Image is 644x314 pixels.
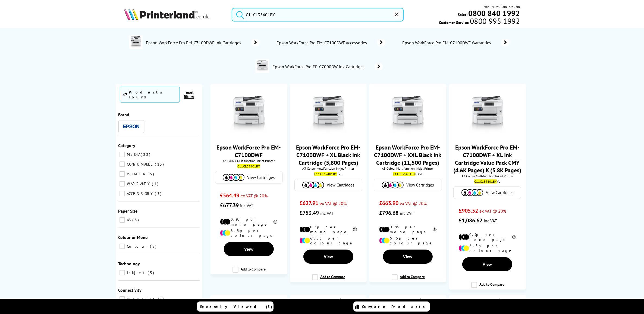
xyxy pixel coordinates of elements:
[155,162,165,167] span: 13
[308,94,349,134] img: epson-wf-pro-em-c7100-front-small.jpg
[197,301,274,312] a: Recently Viewed (5)
[393,172,415,176] mark: C11CL35401BY
[439,18,520,25] span: Customer Service:
[120,152,125,157] input: MEDIA 22
[220,192,239,199] span: £564.49
[126,162,155,167] span: CONSUMABLE
[276,39,385,46] a: Epson WorkForce Pro EM-C7100DWF Accessories
[220,228,277,238] li: 6.5p per colour page
[126,270,147,275] span: Inkjet
[120,181,125,186] input: WARRANTY 4
[276,40,369,45] span: Epson WorkForce Pro EM-C7100DWF Accessories
[458,12,467,17] span: Sales:
[400,201,427,206] span: ex VAT @ 20%
[383,250,433,264] a: View
[379,200,398,207] span: £663.90
[312,274,345,285] label: Add to Compare
[120,244,125,249] input: Colour 5
[469,18,520,24] span: 0800 995 1992
[118,208,138,214] span: Paper Size
[148,270,156,275] span: 5
[320,201,347,206] span: ex VAT @ 20%
[244,246,253,252] span: View
[456,189,518,196] a: View Cartridges
[247,175,275,180] span: View Cartridges
[461,189,483,196] img: Cartridges
[300,225,357,234] li: 0.9p per mono page
[471,282,504,292] label: Add to Compare
[126,297,158,301] span: Airprint
[232,8,403,21] input: Search product or brand
[403,254,412,259] span: View
[453,144,521,174] a: Epson WorkForce Pro EM-C7100DWF + XL Ink Cartridge Value Pack CMY (4.6K Pages) K (5.8K Pages)
[353,301,430,312] a: Compare Products
[126,172,147,176] span: PRINTER
[303,250,353,264] a: View
[272,64,366,69] span: Epson WorkForce Pro EP-C7000DW Ink Cartridges
[272,59,383,74] a: Epson WorkForce Pro EP-C7000DW Ink Cartridges
[372,166,444,170] span: A3 Colour Multifunction Inkjet Printer
[474,179,497,184] mark: C11CL35401BY
[148,172,156,176] span: 5
[300,209,319,216] span: £753.49
[126,152,140,157] span: MEDIA
[233,267,266,277] label: Add to Compare
[483,4,520,9] span: Mon - Fri 9:00am - 5:30pm
[256,59,269,73] img: epson-ep-c7000dw-deptimage.jpg
[459,207,478,214] span: £905.52
[124,8,209,20] img: Printerland Logo
[152,181,160,186] span: 4
[486,190,513,195] span: View Cartridges
[213,159,284,163] span: A3 Colour Multifunction Inkjet Printer
[133,217,140,222] span: 5
[459,243,516,253] li: 6.5p per colour page
[453,179,522,184] div: VL
[120,296,125,302] input: Airprint 5
[496,298,523,303] div: 10 In Stock
[123,125,139,129] img: Epson
[124,8,225,21] a: Printerland Logo
[293,166,364,170] span: A3 Colour Multifunction Inkjet Printer
[120,171,125,177] input: PRINTER 5
[374,144,441,166] a: Epson WorkForce Pro EM-C7100DWF + XXL Black Ink Cartridge (11,500 Pages)
[118,287,142,293] span: Connectivity
[123,92,128,97] span: 47
[324,254,333,259] span: View
[145,35,260,50] a: Epson WorkForce Pro EM-C7100DWF Ink Cartridges
[320,210,334,216] span: inc VAT
[118,235,148,240] span: Colour or Mono
[302,182,324,188] img: Cartridges
[294,172,363,176] div: KVL
[373,172,442,176] div: HKVL
[120,217,125,223] input: A3 5
[120,191,125,196] input: ACCESSORY 3
[459,217,482,224] span: £1,086.62
[126,191,155,196] span: ACCESSORY
[237,164,260,168] mark: C11CL35401BY
[382,182,404,188] img: Cartridges
[402,40,493,45] span: Epson WorkForce Pro EM-C7100DWF Warranties
[467,11,520,16] a: 0800 840 1992
[379,236,436,245] li: 6.5p per colour page
[406,182,434,188] span: View Cartridges
[220,217,277,227] li: 0.9p per mono page
[327,182,354,188] span: View Cartridges
[459,232,516,242] li: 0.9p per mono page
[126,244,150,249] span: Colour
[337,298,364,303] div: 11 In Stock
[387,94,428,134] img: epson-wf-pro-em-c7100-front-small.jpg
[200,304,273,309] span: Recently Viewed (5)
[377,182,439,188] a: View Cartridges
[118,261,140,266] span: Technology
[118,143,136,148] span: Category
[300,200,318,207] span: £627.91
[400,210,413,216] span: inc VAT
[379,225,436,234] li: 0.9p per mono page
[240,203,253,208] span: inc VAT
[228,94,269,134] img: epson-wf-pro-em-c7100-front-small.jpg
[129,35,143,49] img: epson-wf-pro-em-c7100-deptimage.jpg
[467,94,508,134] img: epson-wf-pro-em-c7100-front-small.jpg
[379,209,398,216] span: £796.68
[118,112,130,117] span: Brand
[300,236,357,245] li: 6.5p per colour page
